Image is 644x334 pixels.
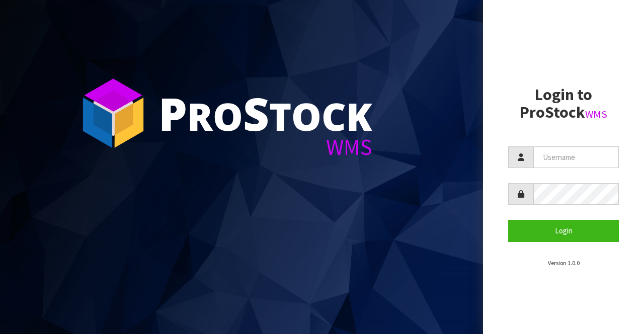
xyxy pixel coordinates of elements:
span: P [158,82,187,144]
div: WMS [158,136,372,158]
h2: Login to ProStock [508,86,619,121]
small: WMS [585,108,607,121]
small: Version 1.0.0 [548,259,580,267]
button: Login [508,220,619,241]
div: ro tock [158,91,372,136]
input: Username [533,146,619,168]
img: ProStock Cube [75,75,151,151]
span: S [243,82,269,144]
